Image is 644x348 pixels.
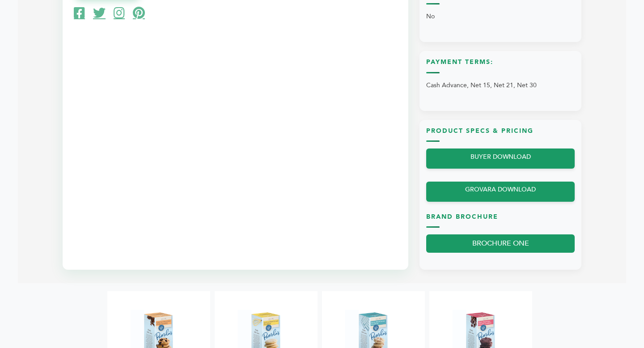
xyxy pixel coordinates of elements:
[426,182,575,202] a: GROVARA DOWNLOAD
[426,212,575,228] h3: Brand Brochure
[426,149,575,169] a: BUYER DOWNLOAD
[426,58,575,73] h3: Payment Terms:
[426,9,575,24] p: No
[426,127,575,142] h3: Product Specs & Pricing
[426,78,575,93] p: Cash Advance, Net 15, Net 21, Net 30
[426,234,575,253] a: BROCHURE ONE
